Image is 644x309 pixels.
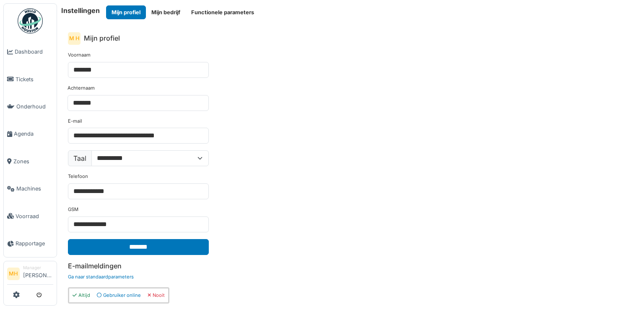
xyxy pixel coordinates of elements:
li: MH [7,268,20,280]
a: Agenda [4,120,57,147]
button: Mijn bedrijf [146,5,186,19]
h6: E-mailmeldingen [68,262,633,270]
span: Voorraad [16,212,53,220]
div: Nooit [148,292,165,299]
a: MH Manager[PERSON_NAME] [7,265,53,285]
a: Dashboard [4,38,57,65]
a: Machines [4,175,57,202]
img: Badge_color-CXgf-gQk.svg [18,8,43,33]
div: Altijd [73,292,90,299]
button: Mijn profiel [106,5,146,19]
label: Telefoon [68,173,88,180]
a: Tickets [4,65,57,93]
span: Agenda [14,130,53,138]
div: Gebruiker online [97,292,141,299]
h6: Instellingen [61,7,100,15]
label: GSM [68,206,78,213]
label: E-mail [68,118,82,125]
a: Voorraad [4,202,57,229]
a: Rapportage [4,230,57,257]
label: Achternaam [68,85,95,92]
li: [PERSON_NAME] [23,265,53,283]
span: Tickets [16,75,53,83]
a: Zones [4,148,57,175]
span: Zones [13,157,53,165]
span: Dashboard [15,48,53,56]
a: Onderhoud [4,93,57,120]
label: Taal [68,150,92,166]
div: Manager [23,265,53,271]
span: Machines [16,185,53,193]
div: M H [68,32,80,45]
h6: Mijn profiel [84,34,120,42]
span: Rapportage [16,239,53,247]
button: Functionele parameters [186,5,260,19]
label: Voornaam [68,51,91,59]
a: Ga naar standaardparameters [68,274,134,280]
span: Onderhoud [16,103,53,111]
